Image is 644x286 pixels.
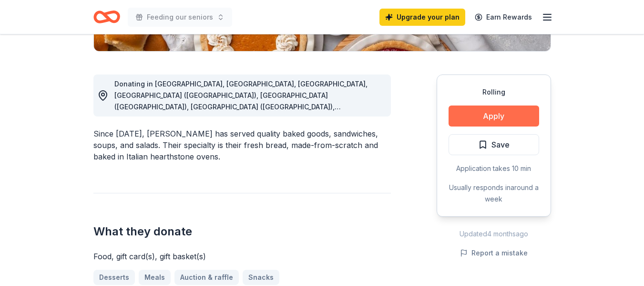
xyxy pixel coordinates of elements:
a: Auction & raffle [174,270,239,285]
a: Upgrade your plan [379,9,465,26]
button: Apply [449,106,539,127]
div: Food, gift card(s), gift basket(s) [93,251,391,262]
a: Home [93,6,120,28]
button: Save [449,134,539,155]
div: Application takes 10 min [449,163,539,174]
div: Rolling [449,86,539,98]
button: Report a mistake [460,247,528,259]
span: Donating in [GEOGRAPHIC_DATA], [GEOGRAPHIC_DATA], [GEOGRAPHIC_DATA], [GEOGRAPHIC_DATA] ([GEOGRAPH... [114,80,368,122]
span: Save [491,138,510,151]
a: Desserts [93,270,135,285]
a: Snacks [243,270,279,285]
div: Usually responds in around a week [449,182,539,205]
span: Feeding our seniors [147,11,213,23]
a: Meals [139,270,171,285]
div: Since [DATE], [PERSON_NAME] has served quality baked goods, sandwiches, soups, and salads. Their ... [93,128,391,162]
div: Updated 4 months ago [437,228,551,240]
h2: What they donate [93,224,391,239]
a: Earn Rewards [469,9,538,26]
button: Feeding our seniors [128,8,232,27]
